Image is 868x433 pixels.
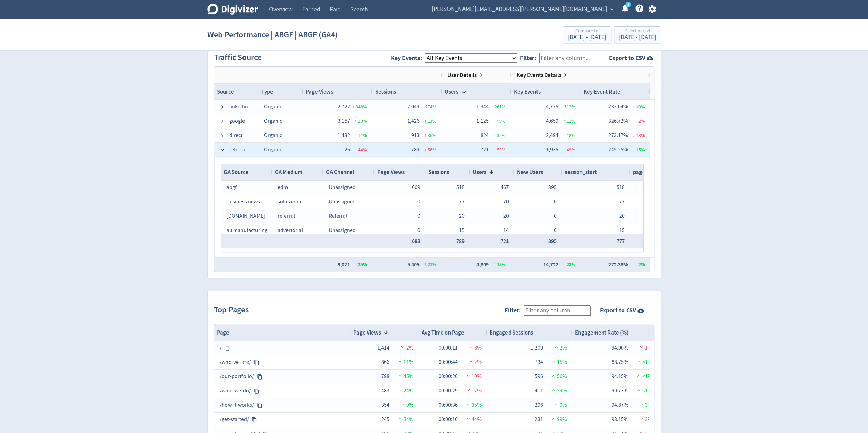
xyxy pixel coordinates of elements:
span: 20 [459,213,465,219]
span: 84% [397,416,413,423]
span: 1,125 [476,118,489,124]
span: ↑ [563,261,565,268]
span: abgf [226,184,237,191]
span: GA Source [224,168,249,176]
span: 20 [503,213,509,219]
img: positive-performance.svg [635,387,642,392]
span: 13 % [636,132,645,138]
span: Users [445,88,458,95]
span: ↑ [635,261,637,268]
span: 913 [411,132,420,139]
span: 273.17% [608,132,628,139]
span: 99% [550,416,567,423]
span: 24% [397,387,413,394]
span: Users [473,168,486,176]
span: 1,426 [407,118,420,124]
span: 10 % [636,104,645,110]
img: positive-performance.svg [397,359,403,364]
label: Filter: [520,54,539,62]
span: 1,126 [338,146,350,153]
span: 2,722 [338,103,350,110]
label: Key Events: [391,54,425,62]
span: New Users [517,168,543,176]
div: Select period [619,29,656,34]
span: 3% [638,416,652,423]
button: [PERSON_NAME][EMAIL_ADDRESS][PERSON_NAME][DOMAIN_NAME] [429,4,615,15]
button: Compare to[DATE] - [DATE] [563,26,611,43]
span: 35% [465,402,482,408]
span: 36 % [428,132,437,138]
span: ↑ [633,104,635,110]
div: 00:00:11 [439,341,458,355]
img: positive-performance.svg [465,402,472,407]
span: 3,167 [338,118,350,124]
span: 683 [412,237,420,245]
img: positive-performance.svg [635,359,642,364]
span: ↓ [355,146,357,153]
span: session_start [565,168,597,176]
span: Engaged Sessions [490,329,533,336]
span: 56 % [428,146,437,153]
img: negative-performance.svg [638,416,645,421]
span: Page [217,329,229,336]
span: Key Event Rate [584,88,620,95]
span: 15 % [636,146,645,153]
span: 70 [503,198,509,205]
span: 2,494 [546,132,558,139]
span: <1% [635,359,652,366]
img: positive-performance.svg [550,387,557,392]
span: ↑ [422,104,424,110]
span: 44% [465,416,482,423]
span: 824 [481,132,489,139]
span: ↑ [355,261,357,268]
span: advertorial [278,227,303,234]
img: positive-performance.svg [550,359,557,364]
span: Organic [264,103,282,110]
span: 4,809 [476,261,489,268]
span: 77 [459,198,465,205]
span: 10 % [358,118,367,124]
div: /get-started/ [220,413,345,426]
span: 1,935 [546,146,558,153]
span: 15% [550,359,567,366]
span: 25 % [358,261,367,268]
img: negative-performance.svg [638,344,645,350]
span: 326.72% [608,118,628,124]
span: Engagement Rate (%) [575,329,628,336]
span: ↑ [496,118,498,124]
span: 15 [619,227,625,234]
div: 00:00:36 [439,399,458,412]
span: 789 [456,237,465,245]
span: 5,405 [407,261,420,268]
img: positive-performance.svg [397,387,403,392]
div: Compare to [568,29,606,34]
span: 4,775 [546,103,558,110]
span: 261 % [495,104,506,110]
div: [DATE] - [DATE] [568,34,606,41]
img: positive-performance.svg [550,373,557,378]
span: 274 % [425,104,437,110]
span: ↑ [494,132,496,138]
div: /who-we-are/ [220,356,345,369]
span: Sessions [428,168,449,176]
h2: Traffic Source [214,52,265,63]
span: google [229,114,245,128]
span: 0 [417,198,420,205]
div: 354 [372,399,389,412]
span: Page Views [353,329,381,336]
div: /how-it-works/ [220,399,345,412]
span: 669 [412,184,420,191]
span: 29% [550,387,567,394]
span: <1% [635,373,652,380]
span: 77 [619,198,625,205]
span: Type [261,88,273,95]
span: Unassigned [329,227,356,234]
span: 721 [501,237,509,245]
div: 90.73% [611,384,628,398]
span: 17% [465,387,482,394]
span: Source [217,88,234,95]
span: ↓ [424,146,427,153]
span: direct [229,129,242,142]
span: referral [278,213,295,219]
span: ↑ [494,261,496,268]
